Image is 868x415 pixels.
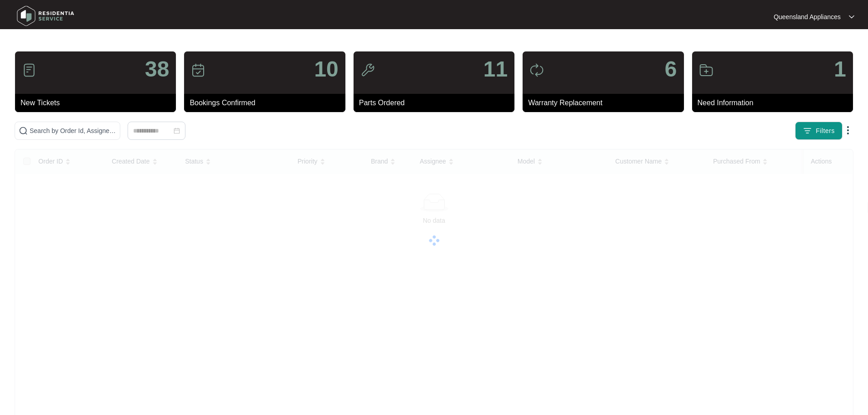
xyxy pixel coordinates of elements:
[699,63,714,77] img: icon
[774,12,841,21] p: Queensland Appliances
[191,63,205,77] img: icon
[698,97,853,108] p: Need Information
[803,126,812,135] img: filter icon
[483,58,508,80] p: 11
[842,125,853,136] img: dropdown arrow
[360,63,375,77] img: icon
[834,58,846,80] p: 1
[529,63,544,77] img: icon
[795,122,842,140] button: filter iconFilters
[849,15,854,19] img: dropdown arrow
[14,2,77,30] img: residentia service logo
[19,126,28,135] img: search-icon
[314,58,338,80] p: 10
[816,126,835,136] span: Filters
[190,97,345,108] p: Bookings Confirmed
[21,97,176,108] p: New Tickets
[528,97,683,108] p: Warranty Replacement
[22,63,36,77] img: icon
[30,126,116,136] input: Search by Order Id, Assignee Name, Customer Name, Brand and Model
[145,58,169,80] p: 38
[665,58,677,80] p: 6
[359,97,514,108] p: Parts Ordered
